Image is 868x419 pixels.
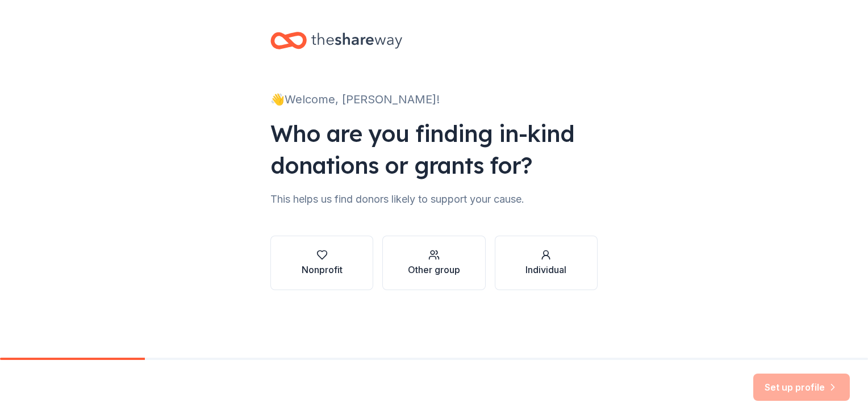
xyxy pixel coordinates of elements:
div: Nonprofit [302,263,343,276]
div: This helps us find donors likely to support your cause. [270,190,598,208]
div: 👋 Welcome, [PERSON_NAME]! [270,90,598,108]
div: Other group [408,263,460,276]
button: Nonprofit [270,236,373,290]
button: Individual [495,236,598,290]
div: Who are you finding in-kind donations or grants for? [270,118,598,181]
button: Other group [382,236,485,290]
div: Individual [525,263,566,276]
